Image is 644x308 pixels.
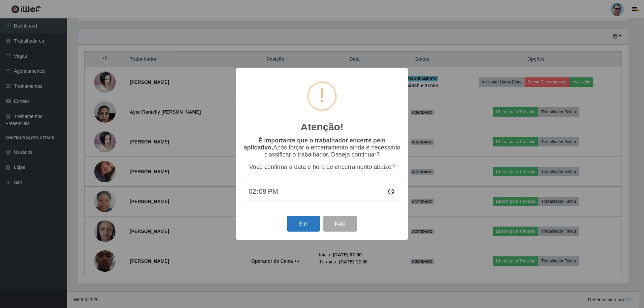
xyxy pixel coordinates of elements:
b: É importante que o trabalhador encerre pelo aplicativo. [244,137,385,151]
button: Não [323,216,357,232]
h2: Atenção! [301,121,343,133]
p: Você confirma a data e hora de encerramento abaixo? [243,164,401,171]
p: Após forçar o encerramento ainda é necessário classificar o trabalhador. Deseja continuar? [243,137,401,158]
button: Sim [287,216,320,232]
